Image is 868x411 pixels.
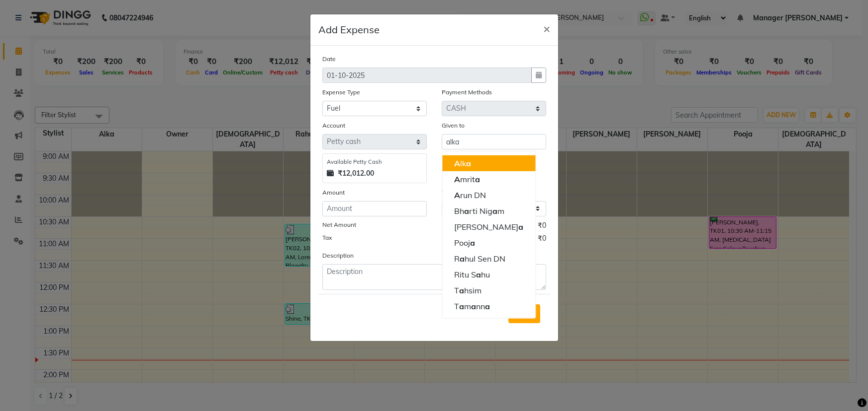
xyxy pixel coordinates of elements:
ngb-highlight: [PERSON_NAME] [454,222,523,232]
span: ₹0 [538,233,546,246]
ngb-highlight: Bh rti Nig m [454,206,504,216]
label: Expense Type [322,88,360,97]
span: a [460,254,465,264]
span: a [476,270,481,279]
ngb-highlight: lk [454,158,471,168]
span: a [492,206,497,216]
strong: ₹12,012.00 [338,168,374,179]
label: Given to [442,121,465,130]
input: Given to [442,134,546,149]
ngb-highlight: T hsim [454,285,482,295]
span: a [471,301,476,311]
span: A [454,174,460,184]
span: a [459,285,464,295]
input: Amount [322,201,427,216]
label: Account [322,121,345,130]
label: Date [322,55,336,64]
span: × [543,21,550,36]
ngb-highlight: T m nn [454,301,490,311]
ngb-highlight: Ritu S hu [454,270,490,279]
ngb-highlight: mrit [454,174,480,184]
span: ₹0 [538,220,546,233]
label: Amount [322,188,345,197]
span: a [464,206,469,216]
div: Available Petty Cash [327,158,422,166]
label: Payment Methods [442,88,492,97]
span: a [459,301,464,311]
span: A [454,190,460,200]
label: Tax [322,233,332,242]
ngb-highlight: run DN [454,190,486,200]
h5: Add Expense [318,22,380,37]
span: A [454,158,460,168]
ngb-highlight: R hul Sen DN [454,254,505,264]
span: a [518,222,523,232]
span: a [475,174,480,184]
span: a [485,301,490,311]
span: a [466,158,471,168]
span: a [470,238,475,248]
label: Description [322,251,354,260]
label: Net Amount [322,220,356,229]
ngb-highlight: Pooj [454,238,475,248]
button: Close [535,14,558,42]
